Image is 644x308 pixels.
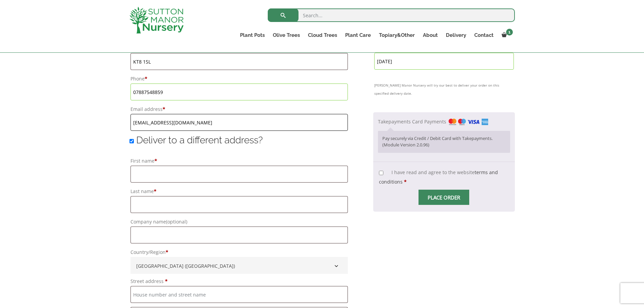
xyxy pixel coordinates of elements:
input: Place order [419,190,469,205]
abbr: required [404,179,407,185]
label: Takepayments Card Payments [378,118,488,125]
label: Street address [130,277,348,286]
label: Company name [130,217,348,227]
input: I have read and agree to the websiteterms and conditions * [379,171,383,175]
span: Deliver to a different address? [136,135,263,146]
a: About [419,30,442,40]
img: logo [129,7,184,33]
label: First name [130,156,348,166]
label: Phone [130,74,348,84]
a: Delivery [442,30,470,40]
a: Plant Pots [236,30,269,40]
a: Topiary&Other [375,30,419,40]
span: 1 [506,29,513,35]
input: House number and street name [130,286,348,303]
span: (optional) [166,218,187,225]
a: Cloud Trees [304,30,341,40]
label: Last name [130,187,348,196]
p: Pay securely via Credit / Debit Card with Takepayments. (Module Version 2.0.96) [382,135,506,148]
span: Country/Region [130,257,348,274]
small: [PERSON_NAME] Manor Nursery will try our best to deliver your order on this specified delivery date. [374,81,514,97]
a: Olive Trees [269,30,304,40]
a: 1 [498,30,515,40]
label: Email address [130,104,348,114]
input: Search... [268,8,515,22]
span: I have read and agree to the website [379,169,498,185]
input: Deliver to a different address? [129,139,134,143]
span: United Kingdom (UK) [134,260,344,271]
label: Country/Region [130,247,348,257]
a: Contact [470,30,498,40]
input: Choose a Delivery Date [374,53,514,70]
a: Plant Care [341,30,375,40]
img: Takepayments Card Payments [449,119,488,125]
